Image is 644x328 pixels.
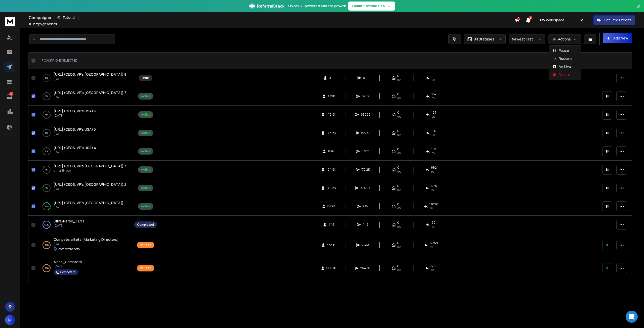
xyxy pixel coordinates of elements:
span: 0% [397,151,401,155]
span: [URL] (CEOS, VP's USA) 4 [54,145,96,150]
p: Campaigns added [29,22,57,26]
span: 1 % [431,188,434,192]
div: Campaigns [29,14,515,21]
span: 12359 [430,241,438,245]
p: Archive [559,64,571,69]
p: 0 % [45,112,48,117]
span: 0% [397,206,401,210]
span: 0% [397,115,401,119]
div: Active [141,186,150,190]
div: Completed [137,223,154,227]
p: Pause [559,48,569,53]
span: 2.1M [363,204,369,208]
p: Get Free Credits [604,18,632,23]
p: [DATE] [54,205,124,209]
span: 4 % [430,245,433,249]
span: 159 [431,147,436,151]
span: 0 % [431,133,435,137]
p: 100 % [44,222,49,227]
p: 98 % [45,266,49,271]
span: [URL] (CEOS, VP's [GEOGRAPHIC_DATA]) 7 [54,90,126,95]
span: 2 % [431,268,434,272]
span: 4116 [363,223,369,227]
div: Active [141,149,150,153]
p: 70 % [45,204,49,209]
p: [DATE] [54,114,96,118]
span: 63011 [361,149,369,153]
p: Unlock AI-powered affiliate growth [288,4,346,9]
span: 0 [329,76,334,80]
span: [URL] (CEOS, VP's [GEOGRAPHIC_DATA]) 8 [54,72,126,77]
button: Tutorial [54,14,78,21]
span: 0 [397,92,399,96]
span: 0 [397,111,399,115]
span: 0 [431,74,433,78]
p: Delete [559,72,570,77]
span: 149K [328,149,335,153]
span: 60 [431,221,435,225]
span: 0 [397,74,399,78]
span: 338.1K [327,243,336,247]
span: 0 [397,241,399,245]
span: 11 [29,22,31,26]
p: 52 % [45,243,49,248]
p: [DATE] [54,224,85,228]
span: 148.8K [327,131,336,135]
span: ReferralStack [257,3,284,9]
span: 62112 [362,94,369,98]
div: Open Intercom Messenger [626,311,638,323]
div: Draft [142,76,149,80]
p: [DATE] [54,242,119,246]
span: 682 [431,166,437,170]
span: [URL] (CEOS, VP's USA) 6 [54,109,96,113]
th: 7 campaigns selected [37,53,131,69]
span: Alpha_Comptera [54,259,82,264]
button: Add New [603,33,632,43]
span: 0% [397,170,401,174]
span: M [5,315,15,325]
p: [DATE] [54,264,82,268]
span: 0 % [431,115,435,119]
span: Competera Beta (Marketing Directors) [54,237,119,242]
span: 0% [397,268,401,272]
p: competera beta [59,247,80,251]
span: 0% [397,78,401,82]
p: [DATE] [54,95,126,99]
div: Active [141,94,150,98]
span: 60036 [326,266,336,270]
div: Paused [140,243,151,247]
span: [URL] (CEOS, VP's [GEOGRAPHIC_DATA]) [54,200,124,205]
p: [DATE] [54,187,126,191]
span: [URL] (CEOS, VP's USA) 5 [54,127,96,132]
span: 0 [363,76,368,80]
p: 1 % [45,167,48,172]
p: [DATE] [54,132,96,136]
div: Paused [140,266,151,270]
span: 0% [431,78,435,82]
p: 1 % [45,94,48,99]
span: [URL] (CEOS, VP's [GEOGRAPHIC_DATA]) 2 [54,182,126,187]
p: Competera [60,270,75,274]
span: 0 [397,202,399,206]
p: 19 [9,92,13,96]
span: 210 [431,129,436,133]
span: 0% [397,188,401,192]
span: 264.9K [360,266,371,270]
p: 0 % [45,130,48,135]
span: 1 % [431,170,434,174]
span: 1278 [431,184,437,188]
p: 12 % [45,185,48,191]
span: 1285 [431,264,437,268]
span: 2.4M [362,243,369,247]
span: 149.8K [327,186,336,190]
span: 0 [397,166,399,170]
span: 0% [397,245,401,249]
div: Active [141,131,150,135]
span: 214 [431,92,436,96]
span: 12096 [429,202,438,206]
p: a month ago [54,169,126,173]
p: [DATE] [54,150,96,154]
span: 0% [397,96,401,100]
span: 4116 [328,223,334,227]
span: 2 % [429,206,433,210]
